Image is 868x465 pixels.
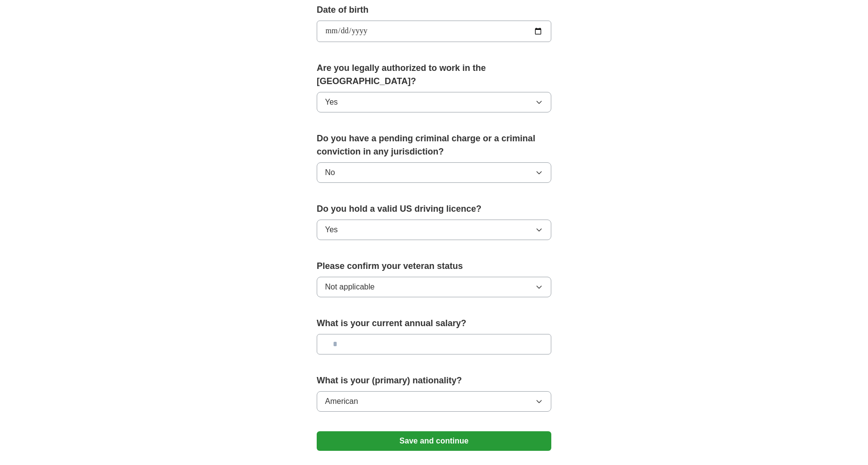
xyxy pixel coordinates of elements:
[317,277,551,297] button: Not applicable
[317,391,551,412] button: American
[317,132,551,158] label: Do you have a pending criminal charge or a criminal conviction in any jurisdiction?
[317,220,551,240] button: Yes
[325,281,374,293] span: Not applicable
[317,260,551,273] label: Please confirm your veteran status
[325,167,335,178] span: No
[317,431,551,451] button: Save and continue
[317,374,551,387] label: What is your (primary) nationality?
[317,162,551,183] button: No
[317,3,551,17] label: Date of birth
[325,396,358,407] span: American
[325,96,338,108] span: Yes
[317,202,551,216] label: Do you hold a valid US driving licence?
[317,62,551,88] label: Are you legally authorized to work in the [GEOGRAPHIC_DATA]?
[317,317,551,330] label: What is your current annual salary?
[325,224,338,236] span: Yes
[317,92,551,112] button: Yes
